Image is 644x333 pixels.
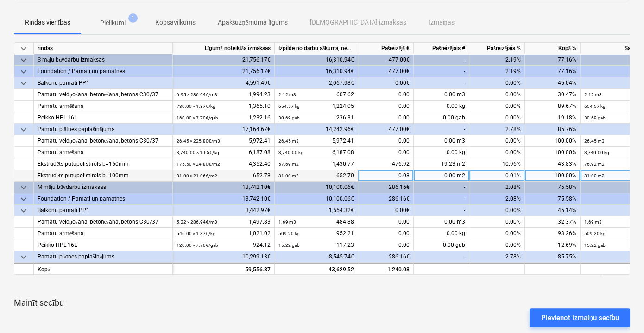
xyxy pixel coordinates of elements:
[414,263,469,274] div: 0.00 m3
[584,115,606,120] small: 30.69 gab
[278,173,299,178] small: 31.00 m2
[469,182,525,193] div: 2.08%
[177,92,217,97] small: 6.95 × 286.94€ / m3
[38,251,169,263] div: Pamatu plātnes paplašinājums
[173,43,275,54] div: Līgumā noteiktās izmaksas
[177,138,220,144] small: 26.45 × 225.80€ / m3
[278,150,303,155] small: 3,740.00 kg
[358,135,414,147] div: 0.00
[414,147,469,158] div: 0.00 kg
[278,92,296,97] small: 2.12 m3
[38,193,169,205] div: Foundation / Pamati un pamatnes
[358,216,414,228] div: 0.00
[18,182,29,193] span: keyboard_arrow_down
[584,231,606,236] small: 509.20 kg
[469,77,525,89] div: 0.00%
[38,147,169,158] div: Pamatu armēšana
[414,77,469,89] div: -
[38,216,169,228] div: Pamatu veidņošana, betonēšana, betons C30/37
[525,239,581,251] div: 12.69%
[469,135,525,147] div: 0.00%
[469,216,525,228] div: 0.00%
[525,112,581,124] div: 19.18%
[414,193,469,205] div: -
[469,89,525,101] div: 0.00%
[177,264,271,276] div: 59,556.87
[525,263,581,274] div: 100.00%
[177,216,271,228] div: 1,497.83
[469,66,525,77] div: 2.19%
[173,205,275,216] div: 3,442.97€
[278,138,299,144] small: 26.45 m3
[278,243,300,248] small: 15.22 gab
[358,77,414,89] div: 0.00€
[469,251,525,263] div: 2.78%
[18,194,29,205] span: keyboard_arrow_down
[278,231,300,236] small: 509.20 kg
[278,89,354,101] div: 607.62
[18,43,29,54] span: keyboard_arrow_down
[177,170,271,182] div: 652.78
[469,193,525,205] div: 2.08%
[275,182,358,193] div: 10,100.06€
[469,263,525,274] div: 0.00%
[414,228,469,239] div: 0.00 kg
[525,170,581,182] div: 100.00%
[177,263,271,274] div: 3,583.45
[177,220,217,225] small: 5.22 × 286.94€ / m3
[100,18,126,28] p: Pielikumi
[275,77,358,89] div: 2,067.98€
[414,205,469,216] div: -
[358,228,414,239] div: 0.00
[525,193,581,205] div: 75.58%
[275,54,358,66] div: 16,310.94€
[278,228,354,239] div: 952.21
[525,251,581,263] div: 85.75%
[177,89,271,101] div: 1,994.23
[414,89,469,101] div: 0.00 m3
[278,264,354,276] div: 43,629.52
[18,78,29,89] span: keyboard_arrow_down
[414,158,469,170] div: 19.23 m2
[155,18,196,27] p: Kopsavilkums
[278,104,300,109] small: 654.57 kg
[358,205,414,216] div: 0.00€
[358,158,414,170] div: 476.92
[414,43,469,54] div: Pašreizējais #
[275,66,358,77] div: 16,310.94€
[469,205,525,216] div: 0.00%
[469,124,525,135] div: 2.78%
[414,101,469,112] div: 0.00 kg
[38,263,169,274] div: Pamatu veidņošana, betonēšana, betons C30/37
[525,216,581,228] div: 32.37%
[525,205,581,216] div: 45.14%
[177,243,218,248] small: 120.00 × 7.70€ / gab
[584,162,605,167] small: 76.92 m2
[38,112,169,124] div: Peikko HPL-16L
[177,158,271,170] div: 4,352.40
[38,158,169,170] div: Ekstrudēts putupolistirols b=150mm
[358,251,414,263] div: 286.16€
[414,112,469,124] div: 0.00 gab
[278,147,354,158] div: 6,187.08
[414,216,469,228] div: 0.00 m3
[469,112,525,124] div: 0.00%
[358,193,414,205] div: 286.16€
[14,297,630,308] p: Mainīt secību
[38,239,169,251] div: Peikko HPL-16L
[173,182,275,193] div: 13,742.10€
[38,77,169,89] div: Balkonu pamati PP1
[584,173,605,178] small: 31.00 m2
[584,104,606,109] small: 654.57 kg
[38,101,169,112] div: Pamatu armēšana
[173,193,275,205] div: 13,742.10€
[18,66,29,77] span: keyboard_arrow_down
[218,18,288,27] p: Apakšuzņēmuma līgums
[414,239,469,251] div: 0.00 gab
[358,124,414,135] div: 477.00€
[358,54,414,66] div: 477.00€
[275,205,358,216] div: 1,554.32€
[18,124,29,135] span: keyboard_arrow_down
[414,135,469,147] div: 0.00 m3
[278,101,354,112] div: 1,224.05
